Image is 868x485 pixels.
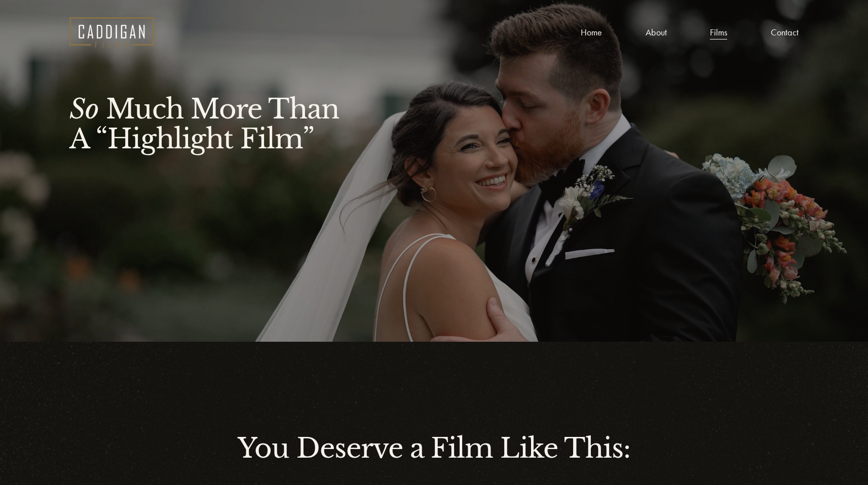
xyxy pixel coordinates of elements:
[69,93,99,126] em: So
[69,17,154,48] img: Caddigan Films
[69,428,799,469] p: You Deserve a Film Like This:
[710,25,727,41] a: Films
[646,25,667,41] a: About
[69,94,373,154] h2: Much More Than A “Highlight Film”
[581,25,602,41] a: Home
[771,25,799,41] a: Contact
